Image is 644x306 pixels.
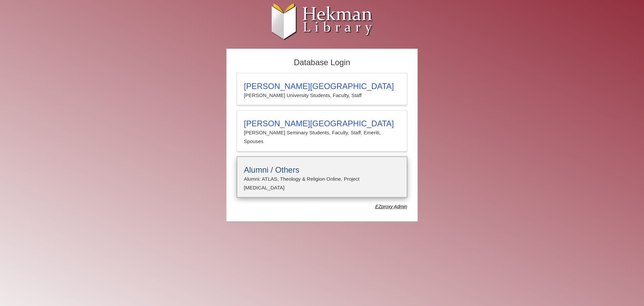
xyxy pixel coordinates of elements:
dfn: Use Alumni login [375,204,407,209]
a: [PERSON_NAME][GEOGRAPHIC_DATA][PERSON_NAME] University Students, Faculty, Staff [237,73,407,105]
p: [PERSON_NAME] University Students, Faculty, Staff [244,91,400,100]
h2: Database Login [233,56,411,70]
summary: Alumni / OthersAlumni: ATLAS, Theology & Religion Online, Project [MEDICAL_DATA] [244,165,400,192]
a: [PERSON_NAME][GEOGRAPHIC_DATA][PERSON_NAME] Seminary Students, Faculty, Staff, Emeriti, Spouses [237,110,407,151]
p: Alumni: ATLAS, Theology & Religion Online, Project [MEDICAL_DATA] [244,175,400,192]
p: [PERSON_NAME] Seminary Students, Faculty, Staff, Emeriti, Spouses [244,128,400,146]
h3: [PERSON_NAME][GEOGRAPHIC_DATA] [244,119,400,128]
h3: Alumni / Others [244,165,400,175]
h3: [PERSON_NAME][GEOGRAPHIC_DATA] [244,82,400,91]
